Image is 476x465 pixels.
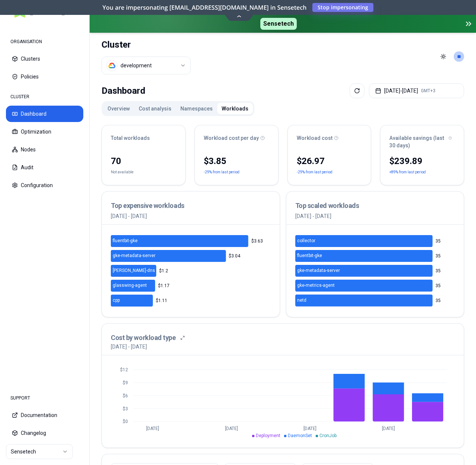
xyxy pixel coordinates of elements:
[123,380,128,385] tspan: $9
[111,155,176,167] div: 70
[303,426,316,431] tspan: [DATE]
[204,155,269,167] div: $3.85
[102,57,191,74] button: Select a value
[369,83,464,98] button: [DATE]-[DATE]GMT+3
[6,391,83,405] div: SUPPORT
[146,426,159,431] tspan: [DATE]
[6,51,83,67] button: Clusters
[176,103,217,115] button: Namespaces
[123,406,128,411] tspan: $3
[6,407,83,423] button: Documentation
[6,159,83,176] button: Audit
[297,134,362,142] div: Workload cost
[382,426,395,431] tspan: [DATE]
[421,88,435,94] span: GMT+3
[319,433,337,438] span: CronJob
[6,141,83,158] button: Nodes
[204,169,239,176] p: -29% from last period
[6,68,83,85] button: Policies
[297,155,362,167] div: $26.97
[123,393,128,398] tspan: $6
[123,419,128,424] tspan: $0
[389,155,455,167] div: $239.89
[389,134,455,149] div: Available savings (last 30 days)
[295,201,455,211] h3: Top scaled workloads
[256,433,280,438] span: Deployment
[225,426,238,431] tspan: [DATE]
[295,212,455,220] p: [DATE] - [DATE]
[6,124,83,140] button: Optimization
[111,134,176,142] div: Total workloads
[6,89,83,104] div: CLUSTER
[6,34,83,49] div: ORGANISATION
[260,18,297,30] span: Sensetech
[111,169,134,176] div: Not available
[111,201,271,211] h3: Top expensive workloads
[6,177,83,193] button: Configuration
[120,367,128,372] tspan: $12
[102,39,191,51] h1: Cluster
[6,425,83,441] button: Changelog
[111,333,176,343] h3: Cost by workload type
[288,433,312,438] span: DaemonSet
[389,169,426,176] p: +89% from last period
[102,83,145,98] div: Dashboard
[134,103,176,115] button: Cost analysis
[111,343,147,350] p: [DATE] - [DATE]
[120,62,152,69] div: development
[204,134,269,142] div: Workload cost per day
[111,212,271,220] p: [DATE] - [DATE]
[6,106,83,122] button: Dashboard
[103,103,134,115] button: Overview
[297,169,332,176] p: -29% from last period
[217,103,253,115] button: Workloads
[108,62,116,69] img: gcp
